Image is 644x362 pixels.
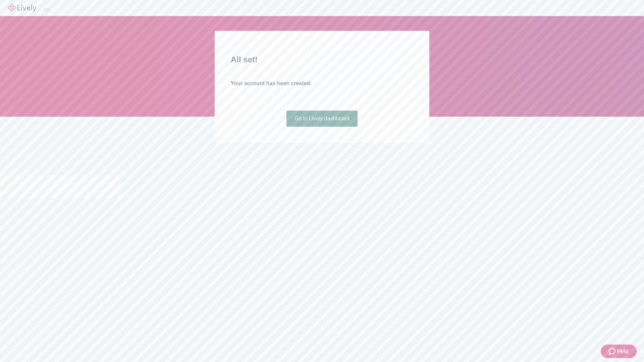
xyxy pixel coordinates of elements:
[231,54,413,66] h2: All set!
[8,4,36,12] img: Lively
[286,111,358,127] a: Go to Lively dashboard
[617,347,629,355] span: Help
[609,347,617,355] svg: Zendesk support icon
[601,345,637,358] button: Zendesk support iconHelp
[44,8,50,10] button: Log out
[231,79,413,87] h4: Your account has been created.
